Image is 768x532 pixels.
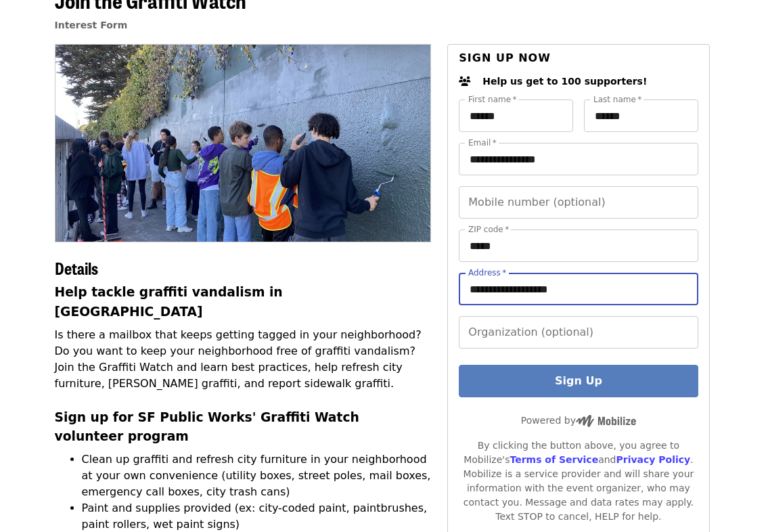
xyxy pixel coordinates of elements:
[55,283,432,321] h3: Help tackle graffiti vandalism in [GEOGRAPHIC_DATA]
[468,225,509,234] label: ZIP code
[482,76,647,87] span: Help us get to 100 supporters!
[459,186,698,219] input: Mobile number (optional)
[55,256,98,280] span: Details
[459,229,698,262] input: ZIP code
[459,273,698,305] input: Address
[593,95,641,104] label: Last name
[459,143,698,175] input: Email
[459,76,471,87] i: users icon
[459,439,698,524] div: By clicking the button above, you agree to Mobilize's and . Mobilize is a service provider and wi...
[55,20,128,30] a: Interest Form
[468,139,497,147] label: Email
[459,51,551,64] span: Sign up now
[576,415,636,427] img: Powered by Mobilize
[55,45,431,241] img: Join the Graffiti Watch organized by SF Public Works
[459,99,573,132] input: First name
[82,451,432,500] li: Clean up graffiti and refresh city furniture in your neighborhood at your own convenience (utilit...
[616,454,690,465] a: Privacy Policy
[459,316,698,349] input: Organization (optional)
[510,454,598,465] a: Terms of Service
[468,269,506,277] label: Address
[584,99,698,132] input: Last name
[55,408,432,446] h3: Sign up for SF Public Works' Graffiti Watch volunteer program
[55,327,432,392] p: Is there a mailbox that keeps getting tagged in your neighborhood? Do you want to keep your neigh...
[521,415,636,426] span: Powered by
[468,95,517,104] label: First name
[459,365,698,397] button: Sign Up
